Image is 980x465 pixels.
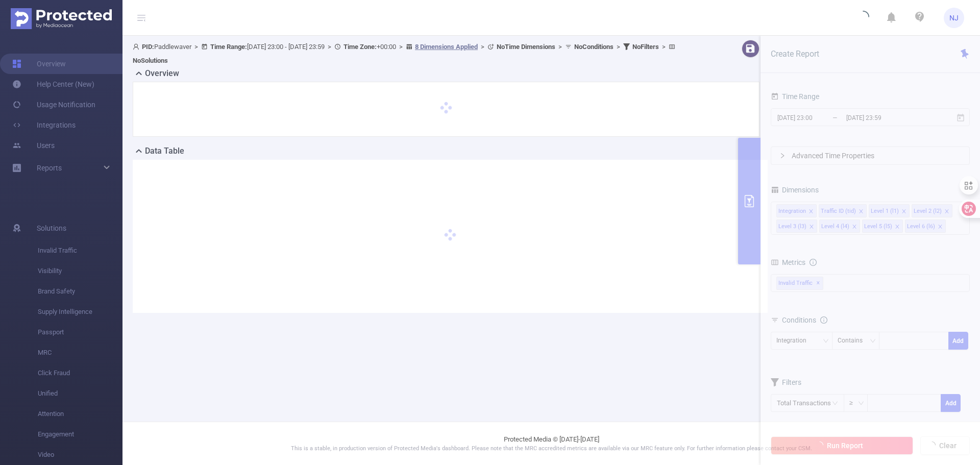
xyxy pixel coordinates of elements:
[614,43,623,51] span: >
[191,43,201,51] span: >
[574,43,614,51] b: No Conditions
[37,218,66,238] span: Solutions
[857,11,869,25] i: icon: loading
[325,43,334,51] span: >
[12,74,94,94] a: Help Center (New)
[38,363,122,383] span: Click Fraud
[555,43,565,51] span: >
[12,135,55,156] a: Users
[37,158,62,178] a: Reports
[12,54,66,74] a: Overview
[210,43,247,51] b: Time Range:
[38,240,122,261] span: Invalid Traffic
[38,424,122,445] span: Engagement
[396,43,406,51] span: >
[145,145,184,157] h2: Data Table
[497,43,555,51] b: No Time Dimensions
[478,43,487,51] span: >
[344,43,377,51] b: Time Zone:
[133,43,678,64] span: Paddlewaver [DATE] 23:00 - [DATE] 23:59 +00:00
[38,383,122,404] span: Unified
[37,164,62,172] span: Reports
[133,43,142,50] i: icon: user
[148,445,954,453] p: This is a stable, in production version of Protected Media's dashboard. Please note that the MRC ...
[133,57,168,64] b: No Solutions
[949,8,959,28] span: NJ
[145,67,179,80] h2: Overview
[11,8,112,29] img: Protected Media
[38,261,122,281] span: Visibility
[142,43,154,51] b: PID:
[38,445,122,465] span: Video
[415,43,478,51] u: 8 Dimensions Applied
[38,281,122,302] span: Brand Safety
[38,404,122,424] span: Attention
[12,94,95,115] a: Usage Notification
[38,302,122,322] span: Supply Intelligence
[122,422,980,465] footer: Protected Media © [DATE]-[DATE]
[632,43,659,51] b: No Filters
[38,322,122,342] span: Passport
[659,43,669,51] span: >
[38,342,122,363] span: MRC
[12,115,76,135] a: Integrations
